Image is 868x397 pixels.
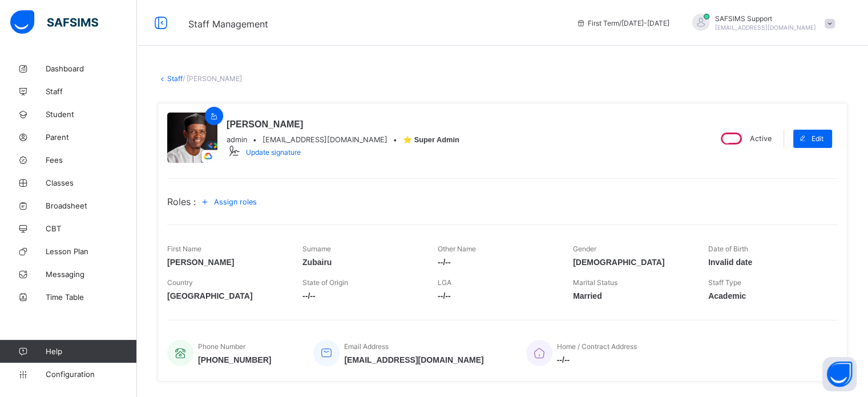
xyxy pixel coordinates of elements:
[302,244,331,253] span: Surname
[681,14,841,33] div: SAFSIMSSupport
[227,135,247,144] span: admin
[438,244,476,253] span: Other Name
[46,64,137,73] span: Dashboard
[750,134,772,143] span: Active
[46,155,137,165] span: Fees
[708,244,748,253] span: Date of Birth
[46,133,137,142] span: Parent
[715,14,816,23] span: SAFSIMS Support
[198,355,271,364] span: [PHONE_NUMBER]
[708,258,826,267] span: Invalid date
[167,74,183,83] a: Staff
[302,278,348,287] span: State of Origin
[46,247,137,256] span: Lesson Plan
[557,342,637,351] span: Home / Contract Address
[198,342,245,351] span: Phone Number
[573,278,617,287] span: Marital Status
[302,291,421,300] span: --/--
[46,87,137,96] span: Staff
[188,18,268,30] span: Staff Management
[167,196,196,207] span: Roles :
[167,291,285,300] span: [GEOGRAPHIC_DATA]
[557,355,637,364] span: --/--
[576,19,669,27] span: session/term information
[227,135,459,144] div: • •
[46,270,137,279] span: Messaging
[438,278,451,287] span: LGA
[46,110,137,119] span: Student
[46,370,136,379] span: Configuration
[344,355,483,364] span: [EMAIL_ADDRESS][DOMAIN_NAME]
[167,244,201,253] span: First Name
[46,224,137,233] span: CBT
[708,291,826,300] span: Academic
[344,342,389,351] span: Email Address
[438,258,556,267] span: --/--
[46,178,137,187] span: Classes
[227,119,459,130] span: [PERSON_NAME]
[46,347,136,356] span: Help
[403,135,459,144] span: ⭐ Super Admin
[10,10,98,34] img: safsims
[573,258,691,267] span: [DEMOGRAPHIC_DATA]
[573,291,691,300] span: Married
[438,291,556,300] span: --/--
[167,258,285,267] span: [PERSON_NAME]
[812,134,823,143] span: Edit
[573,244,596,253] span: Gender
[708,278,741,287] span: Staff Type
[167,278,193,287] span: Country
[46,201,137,210] span: Broadsheet
[715,24,816,31] span: [EMAIL_ADDRESS][DOMAIN_NAME]
[246,148,301,157] span: Update signature
[822,357,857,391] button: Open asap
[46,292,137,302] span: Time Table
[183,74,242,83] span: / [PERSON_NAME]
[302,258,421,267] span: Zubairu
[263,135,387,144] span: [EMAIL_ADDRESS][DOMAIN_NAME]
[214,198,257,206] span: Assign roles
